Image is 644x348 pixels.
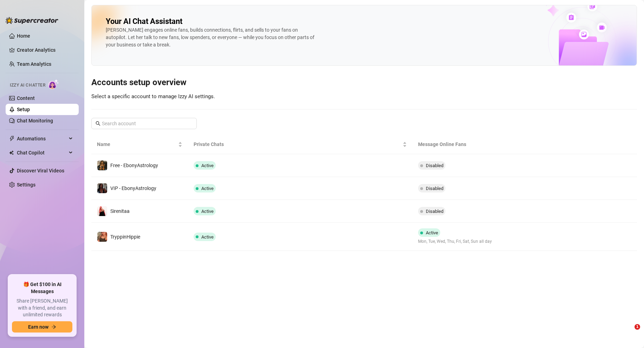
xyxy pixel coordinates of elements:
img: TryppinHippie [97,232,107,242]
span: Sirenitaa [110,208,130,214]
button: Earn nowarrow-right [12,321,72,333]
span: Private Chats [194,140,401,148]
span: Automations [17,133,67,144]
span: VIP - EbonyAstrology [110,185,156,191]
th: Message Online Fans [412,135,562,154]
span: Active [201,234,214,240]
h3: Accounts setup overview [91,77,637,88]
a: Setup [17,107,30,112]
span: Free - EbonyAstrology [110,163,158,168]
a: Creator Analytics [17,44,73,56]
span: Active [426,230,438,235]
span: Active [201,209,214,214]
span: 1 [635,324,640,330]
img: AI Chatter [48,79,59,89]
span: Share [PERSON_NAME] with a friend, and earn unlimited rewards [12,298,72,318]
img: Sirenitaa [97,206,107,216]
span: Disabled [426,163,443,168]
h2: Your AI Chat Assistant [106,17,182,26]
span: thunderbolt [9,136,15,141]
span: Disabled [426,186,443,191]
iframe: Intercom live chat [620,324,637,341]
img: logo-BBDzfeDw.svg [6,17,58,24]
span: search [96,121,100,126]
img: VIP - EbonyAstrology [97,183,107,193]
input: Search account [102,120,187,127]
a: Discover Viral Videos [17,168,64,173]
span: Active [201,163,214,168]
a: Team Analytics [17,61,51,67]
a: Home [17,33,30,39]
span: Izzy AI Chatter [10,82,45,89]
span: Chat Copilot [17,147,67,158]
a: Content [17,95,35,101]
a: Chat Monitoring [17,118,53,124]
span: 🎁 Get $100 in AI Messages [12,281,72,295]
th: Private Chats [188,135,412,154]
div: [PERSON_NAME] engages online fans, builds connections, flirts, and sells to your fans on autopilo... [106,26,317,49]
a: Settings [17,182,35,188]
span: arrow-right [51,324,56,329]
span: Mon, Tue, Wed, Thu, Fri, Sat, Sun all day [418,238,492,245]
th: Name [91,135,188,154]
span: Disabled [426,209,443,214]
span: Select a specific account to manage Izzy AI settings. [91,93,215,100]
span: Active [201,186,214,191]
img: Free - EbonyAstrology [97,160,107,170]
img: Chat Copilot [9,150,14,155]
span: Earn now [28,324,48,330]
span: Name [97,140,177,148]
span: TryppinHippie [110,234,140,240]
